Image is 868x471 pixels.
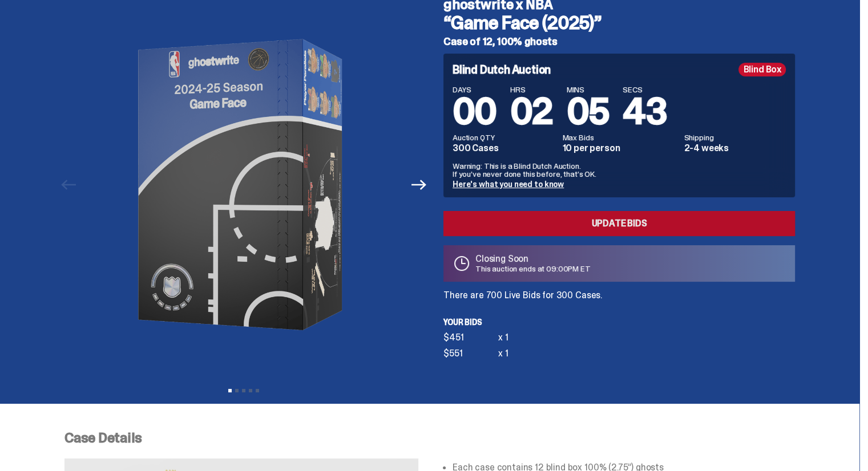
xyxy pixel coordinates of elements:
[443,211,795,236] a: Update Bids
[443,333,498,342] div: $451
[249,389,252,392] button: View slide 4
[228,389,232,392] button: View slide 1
[563,133,677,141] dt: Max Bids
[510,88,553,135] span: 02
[498,349,508,358] div: x 1
[567,88,609,135] span: 05
[406,172,431,197] button: Next
[510,86,553,94] span: HRS
[443,291,795,300] p: There are 700 Live Bids for 300 Cases.
[453,179,564,189] a: Here's what you need to know
[623,86,667,94] span: SECS
[443,318,795,326] p: Your bids
[498,333,508,342] div: x 1
[443,36,795,47] h5: Case of 12, 100% ghosts
[475,265,591,273] p: This auction ends at 09:00PM ET
[242,389,245,392] button: View slide 3
[453,162,786,178] p: Warning: This is a Blind Dutch Auction. If you’ve never done this before, that’s OK.
[453,144,556,153] dd: 300 Cases
[453,86,496,94] span: DAYS
[235,389,239,392] button: View slide 2
[563,144,677,153] dd: 10 per person
[443,349,498,358] div: $551
[567,86,609,94] span: MINS
[453,88,496,135] span: 00
[738,63,786,76] div: Blind Box
[623,88,667,135] span: 43
[443,14,795,32] h3: “Game Face (2025)”
[256,389,259,392] button: View slide 5
[453,64,551,75] h4: Blind Dutch Auction
[684,133,786,141] dt: Shipping
[684,144,786,153] dd: 2-4 weeks
[453,133,556,141] dt: Auction QTY
[475,254,591,263] p: Closing Soon
[64,431,795,445] p: Case Details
